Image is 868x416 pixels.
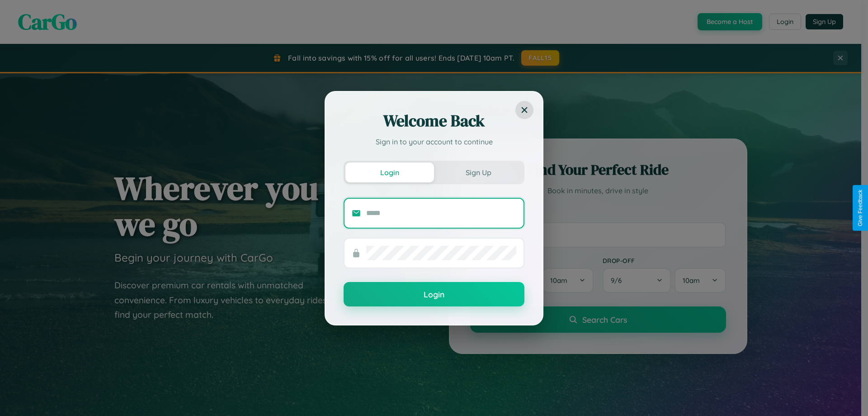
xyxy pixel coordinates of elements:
[857,190,863,226] div: Give Feedback
[344,110,524,132] h2: Welcome Back
[345,163,434,182] button: Login
[344,136,524,147] p: Sign in to your account to continue
[434,163,523,182] button: Sign Up
[344,282,524,306] button: Login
